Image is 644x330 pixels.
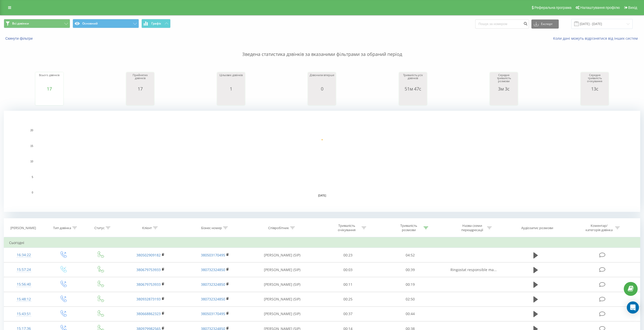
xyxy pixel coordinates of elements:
[218,74,244,86] div: Цільових дзвінків
[201,282,225,287] a: 380732324850
[247,292,317,306] td: [PERSON_NAME] (SIP)
[628,6,637,10] span: Вихід
[30,160,33,163] text: 10
[247,262,317,277] td: [PERSON_NAME] (SIP)
[136,297,161,301] a: 380932873193
[582,91,607,106] svg: A chart.
[247,306,317,321] td: [PERSON_NAME] (SIP)
[317,262,379,277] td: 00:03
[94,226,105,230] div: Статус
[395,224,422,232] div: Тривалість розмови
[73,19,139,28] button: Основний
[136,267,161,272] a: 380679753933
[201,297,225,301] a: 380732324850
[584,224,614,232] div: Коментар/категорія дзвінка
[379,277,441,292] td: 00:19
[400,74,426,86] div: Тривалість усіх дзвінків
[128,91,153,106] svg: A chart.
[9,250,39,260] div: 16:34:22
[32,176,33,179] text: 5
[318,194,326,197] text: [DATE]
[582,74,607,86] div: Середня тривалість очікування
[268,226,289,230] div: Співробітник
[37,86,62,91] div: 17
[450,267,497,272] span: Ringostat responsible ma...
[201,267,225,272] a: 380732324850
[521,226,553,230] div: Аудіозапис розмови
[582,86,607,91] div: 13с
[475,19,529,29] input: Пошук за номером
[151,22,161,25] span: Графік
[201,253,225,257] a: 380503170495
[534,6,572,10] span: Реферальна програма
[379,262,441,277] td: 00:39
[4,19,70,28] button: Всі дзвінки
[309,91,335,106] svg: A chart.
[218,86,244,91] div: 1
[30,145,33,147] text: 15
[32,191,33,194] text: 0
[379,248,441,262] td: 04:52
[491,74,516,86] div: Середня тривалість розмови
[37,91,62,106] svg: A chart.
[4,238,640,248] td: Сьогодні
[4,111,640,212] svg: A chart.
[136,253,161,257] a: 380502909182
[317,248,379,262] td: 00:23
[531,19,559,29] button: Експорт
[12,21,29,26] span: Всі дзвінки
[309,86,335,91] div: 0
[317,292,379,306] td: 00:25
[9,309,39,319] div: 15:43:51
[309,74,335,86] div: Дзвонили вперше
[627,301,639,314] div: Open Intercom Messenger
[4,36,35,41] button: Скинути фільтри
[9,294,39,304] div: 15:48:12
[459,224,486,232] div: Назва схеми переадресації
[141,19,171,28] button: Графік
[333,224,360,232] div: Тривалість очікування
[201,226,222,230] div: Бізнес номер
[136,282,161,287] a: 380679753933
[317,277,379,292] td: 00:11
[491,91,516,106] svg: A chart.
[580,6,620,10] span: Налаштування профілю
[317,306,379,321] td: 00:37
[128,86,153,91] div: 17
[400,86,426,91] div: 51м 47с
[218,91,244,106] svg: A chart.
[9,265,39,275] div: 15:57:24
[53,226,71,230] div: Тип дзвінка
[247,248,317,262] td: [PERSON_NAME] (SIP)
[128,74,153,86] div: Прийнятих дзвінків
[379,306,441,321] td: 00:44
[553,36,640,41] a: Коли дані можуть відрізнятися вiд інших систем
[30,129,33,132] text: 20
[4,41,640,58] p: Зведена статистика дзвінків за вказаними фільтрами за обраний період
[37,74,62,86] div: Всього дзвінків
[247,277,317,292] td: [PERSON_NAME] (SIP)
[491,86,516,91] div: 3м 3с
[400,91,426,106] svg: A chart.
[201,311,225,316] a: 380503170495
[136,311,161,316] a: 380668862323
[9,279,39,289] div: 15:56:40
[142,226,152,230] div: Клієнт
[379,292,441,306] td: 02:50
[10,226,36,230] div: [PERSON_NAME]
